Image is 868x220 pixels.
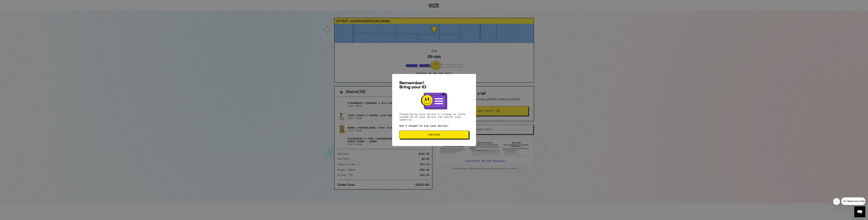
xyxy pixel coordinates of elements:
[399,113,469,121] p: Please bring your driver's license or state issued ID so your driver can verify your identity.
[833,198,840,205] iframe: Close message
[399,81,426,89] span: Remember! Bring your ID
[399,124,469,127] p: Don't forget to tip your driver!
[2,2,25,5] span: Hi. Need any help?
[428,134,440,136] span: Continue
[854,206,865,217] iframe: Button to launch messaging window
[841,197,865,205] iframe: Message from company
[399,131,469,139] button: Continue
